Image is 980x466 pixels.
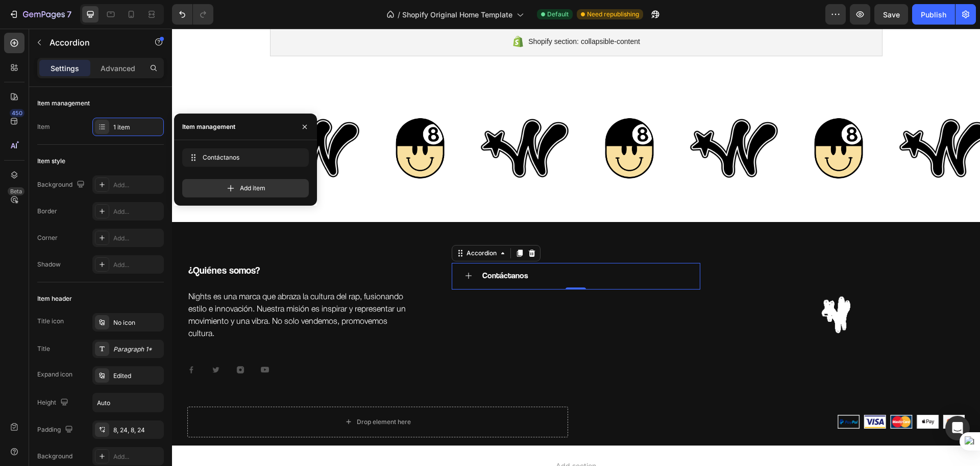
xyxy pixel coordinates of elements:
[380,432,428,442] span: Add section
[113,452,161,461] div: Add...
[310,240,356,255] p: Contáctanos
[511,69,613,171] img: Alt image
[309,238,358,256] div: Rich Text Editor. Editing area: main
[874,4,908,25] button: Save
[547,10,569,19] span: Default
[921,9,946,20] div: Publish
[398,9,400,20] span: /
[64,337,72,345] a: Image Title
[37,423,75,437] div: Padding
[402,9,512,20] span: Shopify Original Home Template
[587,10,639,19] span: Need republishing
[37,99,90,108] div: Item management
[113,426,161,435] div: 8, 24, 8, 24
[665,386,793,400] img: Alt Image
[720,69,822,171] img: Alt image
[10,109,24,117] div: 450
[172,29,980,466] iframe: Design area
[185,389,239,397] div: Drop element here
[113,123,161,132] div: 1 item
[89,337,97,345] img: Alt Image
[182,122,235,131] div: Item management
[37,207,57,216] div: Border
[37,452,72,461] div: Background
[292,220,327,229] div: Accordion
[16,262,243,312] p: Nights es una marca que abraza la cultura del rap, fusionando estilo e innovación. Nuestra misión...
[628,81,705,158] img: Alt image
[210,81,286,158] img: Alt image
[64,337,72,345] img: Alt Image
[37,317,64,326] div: Title icon
[37,233,58,242] div: Corner
[37,370,72,379] div: Expand icon
[113,318,161,327] div: No icon
[945,416,970,440] div: Open Intercom Messenger
[302,69,404,171] img: Alt image
[4,4,76,25] button: 7
[37,344,50,353] div: Title
[37,178,87,192] div: Background
[113,371,161,381] div: Edited
[172,4,213,25] div: Undo/Redo
[113,207,161,216] div: Add...
[93,393,163,412] input: Auto
[419,81,496,158] img: Alt image
[67,8,71,20] p: 7
[51,63,79,74] p: Settings
[37,294,72,303] div: Item header
[617,234,719,337] img: gempages_572276047823766680-eec87149-012a-4493-a35b-10f8410202a2.gif
[113,345,161,354] div: Paragraph 1*
[912,4,955,25] button: Publish
[37,122,50,131] div: Item
[15,234,244,249] h2: ¿Quiénes somos?
[50,36,136,49] p: Accordion
[883,10,900,19] span: Save
[101,63,135,74] p: Advanced
[15,337,23,345] img: Alt Image
[37,260,61,269] div: Shadow
[37,396,70,410] div: Height
[203,153,284,162] span: Contáctanos
[240,184,265,193] span: Add item
[113,234,161,243] div: Add...
[40,337,48,345] img: Alt Image
[113,260,161,270] div: Add...
[113,181,161,190] div: Add...
[37,157,65,166] div: Item style
[8,187,24,195] div: Beta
